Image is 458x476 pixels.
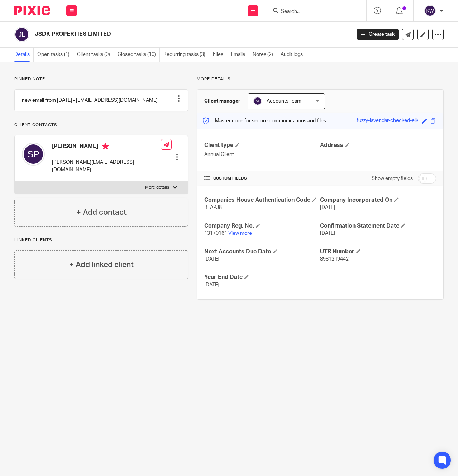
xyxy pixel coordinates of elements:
div: fuzzy-lavendar-checked-elk [357,117,418,125]
tcxspan: Call 8981219442 via 3CX [320,257,349,262]
h4: Client type [204,142,320,149]
h4: UTR Number [320,248,436,256]
h4: Companies House Authentication Code [204,196,320,204]
span: RTAPJ8 [204,205,222,210]
span: [DATE] [320,205,335,210]
a: Emails [231,48,249,62]
p: More details [145,185,169,190]
span: [DATE] [204,257,219,262]
img: Pixie [14,6,50,15]
a: Notes (2) [253,48,277,62]
label: Show empty fields [372,175,413,182]
p: Annual Client [204,151,320,158]
h4: Company Incorporated On [320,196,436,204]
a: Closed tasks (10) [118,48,160,62]
h4: [PERSON_NAME] [52,143,161,152]
a: Files [213,48,227,62]
a: Client tasks (0) [77,48,114,62]
img: svg%3E [424,5,436,16]
span: [DATE] [320,231,335,236]
p: Master code for secure communications and files [202,117,326,124]
h4: CUSTOM FIELDS [204,176,320,181]
img: svg%3E [253,97,262,105]
i: Primary [102,143,109,150]
img: svg%3E [14,27,29,42]
a: Audit logs [281,48,306,62]
a: Open tasks (1) [37,48,73,62]
h4: Next Accounts Due Date [204,248,320,256]
a: Recurring tasks (3) [163,48,209,62]
p: Client contacts [14,122,188,128]
img: svg%3E [22,143,45,166]
p: Pinned note [14,76,188,82]
h4: Year End Date [204,273,320,281]
p: Linked clients [14,237,188,243]
span: [DATE] [204,282,219,287]
h4: Confirmation Statement Date [320,222,436,230]
a: Details [14,48,34,62]
a: Create task [357,29,399,40]
h4: + Add linked client [69,259,134,270]
p: More details [197,76,444,82]
a: View more [228,231,252,236]
h3: Client manager [204,97,240,105]
input: Search [280,9,345,15]
h4: + Add contact [76,207,127,218]
tcxspan: Call 13170161 via 3CX [204,231,227,236]
p: [PERSON_NAME][EMAIL_ADDRESS][DOMAIN_NAME] [52,159,161,173]
h4: Company Reg. No. [204,222,320,230]
span: Accounts Team [267,99,301,104]
h4: Address [320,142,436,149]
h2: JSDK PROPERTIES LIMITED [35,30,284,38]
